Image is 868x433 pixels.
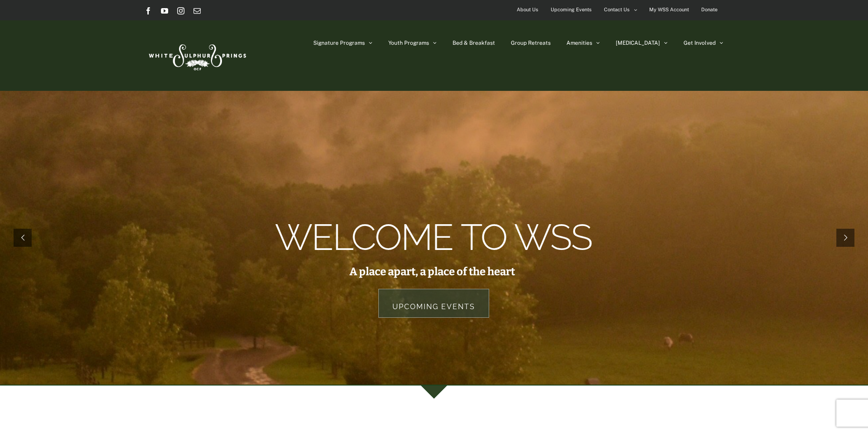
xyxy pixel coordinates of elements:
[511,20,551,66] a: Group Retreats
[511,40,551,46] span: Group Retreats
[313,40,365,46] span: Signature Programs
[349,267,515,277] rs-layer: A place apart, a place of the heart
[604,3,630,16] span: Contact Us
[388,40,429,46] span: Youth Programs
[453,20,495,66] a: Bed & Breakfast
[566,20,600,66] a: Amenities
[177,7,184,14] a: Instagram
[616,40,660,46] span: [MEDICAL_DATA]
[275,227,592,248] rs-layer: Welcome to WSS
[684,40,716,46] span: Get Involved
[517,3,538,16] span: About Us
[684,20,723,66] a: Get Involved
[551,3,592,16] span: Upcoming Events
[145,34,249,77] img: White Sulphur Springs Logo
[388,20,437,66] a: Youth Programs
[378,289,489,318] a: Upcoming Events
[313,20,373,66] a: Signature Programs
[161,7,168,14] a: YouTube
[566,40,592,46] span: Amenities
[453,40,495,46] span: Bed & Breakfast
[145,7,152,14] a: Facebook
[313,20,723,66] nav: Main Menu
[649,3,689,16] span: My WSS Account
[193,7,201,14] a: Email
[701,3,717,16] span: Donate
[616,20,668,66] a: [MEDICAL_DATA]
